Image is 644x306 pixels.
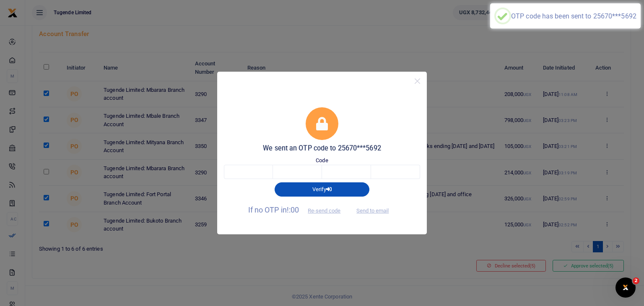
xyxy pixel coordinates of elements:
[275,182,369,197] button: Verify
[287,205,299,214] span: !:00
[248,205,348,214] span: If no OTP in
[615,277,636,298] iframe: Intercom live chat
[316,156,328,165] label: Code
[511,12,636,20] div: OTP code has been sent to 25670***5692
[224,144,420,153] h5: We sent an OTP code to 25670***5692
[411,75,423,87] button: Close
[633,277,639,284] span: 2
